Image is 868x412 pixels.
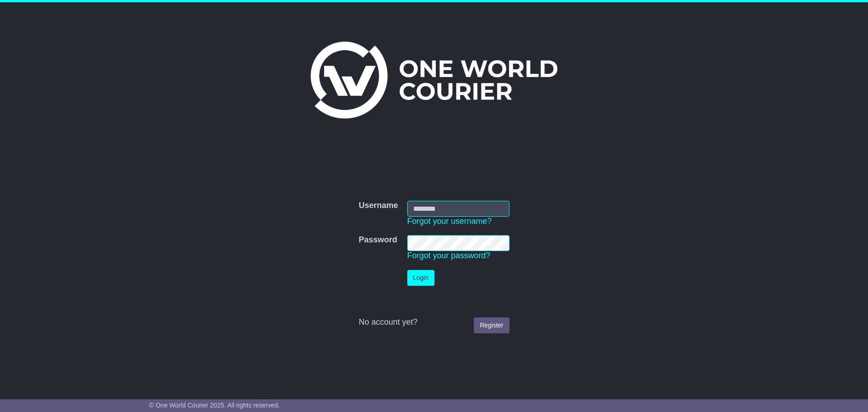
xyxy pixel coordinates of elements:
a: Register [474,317,509,333]
a: Forgot your username? [407,217,492,226]
div: No account yet? [359,317,509,327]
span: © One World Courier 2025. All rights reserved. [149,402,280,409]
a: Forgot your password? [407,251,491,260]
label: Username [359,201,398,211]
img: One World [311,42,557,118]
label: Password [359,235,397,245]
button: Login [407,270,434,286]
